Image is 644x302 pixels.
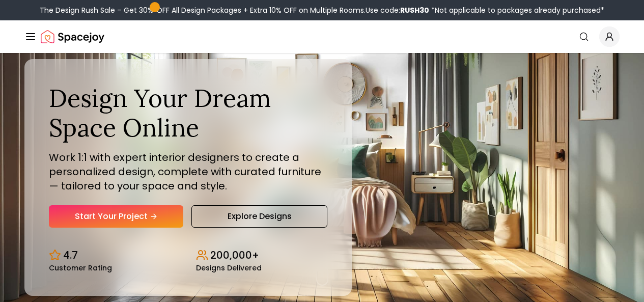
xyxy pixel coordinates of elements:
[24,20,620,53] nav: Global
[429,5,604,15] span: *Not applicable to packages already purchased*
[63,248,78,262] p: 4.7
[210,248,259,262] p: 200,000+
[366,5,429,15] span: Use code:
[49,150,327,193] p: Work 1:1 with expert interior designers to create a personalized design, complete with curated fu...
[49,205,183,228] a: Start Your Project
[400,5,429,15] b: RUSH30
[41,26,104,47] a: Spacejoy
[49,264,112,271] small: Customer Rating
[191,205,327,228] a: Explore Designs
[49,240,327,271] div: Design stats
[196,264,262,271] small: Designs Delivered
[41,26,104,47] img: Spacejoy Logo
[49,84,327,142] h1: Design Your Dream Space Online
[40,5,604,15] div: The Design Rush Sale – Get 30% OFF All Design Packages + Extra 10% OFF on Multiple Rooms.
